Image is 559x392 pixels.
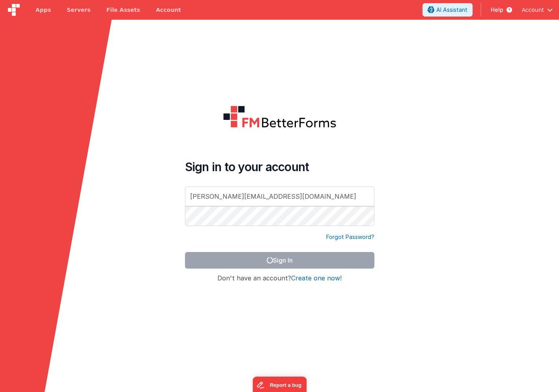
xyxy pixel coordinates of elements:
[522,6,544,14] span: Account
[185,275,374,282] h4: Don't have an account?
[291,275,342,282] button: Create one now!
[185,187,374,206] input: Email Address
[436,6,467,14] span: AI Assistant
[67,6,90,14] span: Servers
[185,252,374,269] button: Sign In
[423,3,473,17] button: AI Assistant
[36,6,51,14] span: Apps
[107,6,140,14] span: File Assets
[522,6,553,14] button: Account
[185,160,374,174] h4: Sign in to your account
[491,6,503,14] span: Help
[326,233,374,241] a: Forgot Password?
